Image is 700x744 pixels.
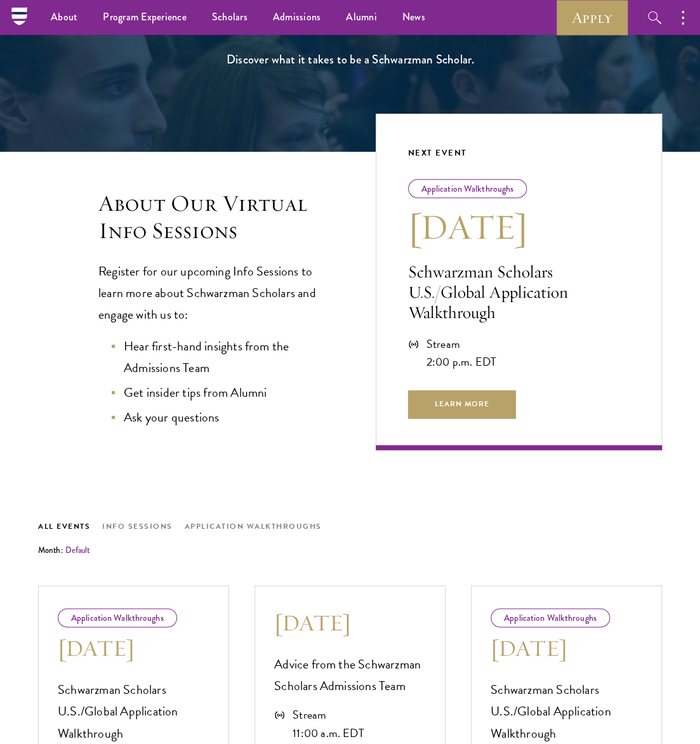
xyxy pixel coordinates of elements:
[65,543,90,557] button: Default
[408,390,517,418] span: Learn More
[185,520,322,534] button: Application Walkthroughs
[408,204,630,249] h3: [DATE]
[131,49,569,70] h1: Discover what it takes to be a Schwarzman Scholar.
[274,608,426,637] h3: [DATE]
[274,653,426,696] p: Advice from the Schwarzman Scholars Admissions Team
[102,520,173,534] button: Info Sessions
[111,406,325,428] li: Ask your questions
[408,179,527,198] div: Application Walkthroughs
[38,520,90,534] button: All Events
[426,335,496,353] div: Stream
[376,114,663,450] a: Next Event Application Walkthroughs [DATE] Schwarzman Scholars U.S./Global Application Walkthroug...
[408,146,630,160] div: Next Event
[98,190,325,244] h3: About Our Virtual Info Sessions
[58,608,177,627] div: Application Walkthroughs
[293,724,364,741] div: 11:00 a.m. EDT
[58,679,209,743] p: Schwarzman Scholars U.S./Global Application Walkthrough
[293,706,364,724] div: Stream
[491,608,610,627] div: Application Walkthroughs
[426,353,496,371] div: 2:00 p.m. EDT
[408,262,630,322] p: Schwarzman Scholars U.S./Global Application Walkthrough
[38,544,63,556] span: Month:
[491,634,642,663] h3: [DATE]
[491,679,642,743] p: Schwarzman Scholars U.S./Global Application Walkthrough
[111,335,325,378] li: Hear first-hand insights from the Admissions Team
[98,260,325,325] p: Register for our upcoming Info Sessions to learn more about Schwarzman Scholars and engage with u...
[58,634,209,663] h3: [DATE]
[111,382,325,403] li: Get insider tips from Alumni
